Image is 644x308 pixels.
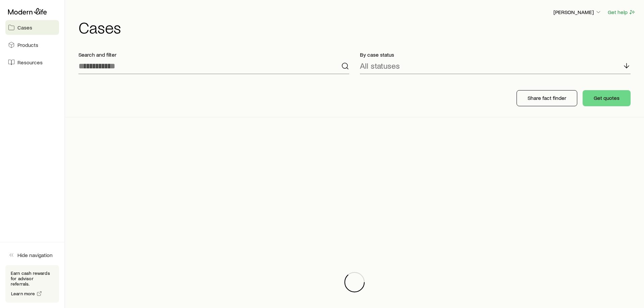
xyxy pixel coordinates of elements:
a: Cases [5,20,59,35]
p: Earn cash rewards for advisor referrals. [11,270,54,287]
button: Share fact finder [517,90,577,106]
p: All statuses [360,61,400,70]
span: Resources [17,59,43,66]
div: Earn cash rewards for advisor referrals.Learn more [5,265,59,303]
button: Get quotes [583,90,631,106]
a: Products [5,38,59,52]
button: [PERSON_NAME] [553,8,602,16]
p: [PERSON_NAME] [553,9,602,15]
p: Share fact finder [528,95,566,101]
span: Products [17,42,38,48]
a: Resources [5,55,59,70]
span: Cases [17,24,32,31]
h1: Cases [78,19,636,35]
p: By case status [360,51,631,58]
p: Search and filter [78,51,349,58]
span: Learn more [11,291,35,296]
button: Get help [607,8,636,16]
span: Hide navigation [17,252,53,258]
button: Hide navigation [5,248,59,262]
